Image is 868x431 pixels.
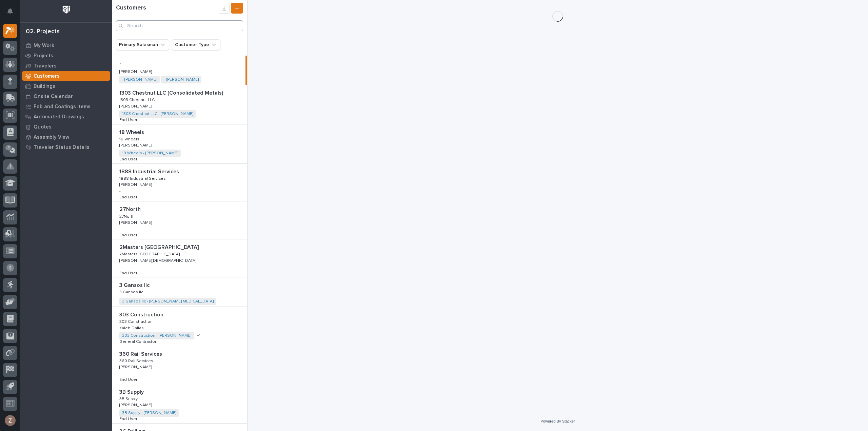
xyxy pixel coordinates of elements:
[119,142,153,148] p: [PERSON_NAME]
[112,201,247,239] a: 27North27North 27North27North [PERSON_NAME][PERSON_NAME] -End UserEnd User
[34,104,91,110] p: Fab and Coatings Items
[20,71,112,81] a: Customers
[34,83,55,90] p: Buildings
[122,151,178,156] a: 18 Wheels - [PERSON_NAME]
[26,28,60,36] div: 02. Projects
[119,318,154,324] p: 303 Construction
[119,338,158,344] p: General Contractor
[119,376,139,382] p: End User
[119,156,139,162] p: End User
[119,350,163,357] p: 360 Rail Services
[112,384,247,424] a: 3B Supply3B Supply 3B Supply3B Supply [PERSON_NAME][PERSON_NAME] 3B Supply - [PERSON_NAME] End Us...
[119,325,145,331] p: Kaleb Dallas
[20,122,112,132] a: Quotes
[34,144,90,151] p: Traveler Status Details
[119,103,153,109] p: [PERSON_NAME]
[122,112,193,116] a: 1303 Chestnut LLC - [PERSON_NAME]
[112,277,247,307] a: 3 Gansos llc3 Gansos llc 3 Gansos llc3 Gansos llc 3 Gansos llc - [PERSON_NAME][MEDICAL_DATA]
[112,239,247,277] a: 2Masters [GEOGRAPHIC_DATA]2Masters [GEOGRAPHIC_DATA] 2Masters [GEOGRAPHIC_DATA]2Masters [GEOGRAPH...
[34,43,54,49] p: My Work
[119,194,139,200] p: End User
[112,307,247,346] a: 303 Construction303 Construction 303 Construction303 Construction Kaleb DallasKaleb Dallas 303 Co...
[34,114,84,120] p: Automated Drawings
[119,89,224,96] p: 1303 Chestnut LLC (Consolidated Metals)
[20,81,112,91] a: Buildings
[122,411,176,415] a: 3B Supply - [PERSON_NAME]
[20,40,112,51] a: My Work
[119,395,139,401] p: 3B Supply
[3,413,17,428] button: users-avatar
[34,94,73,100] p: Onsite Calendar
[119,227,121,231] p: -
[119,388,145,395] p: 3B Supply
[119,68,153,74] p: [PERSON_NAME]
[112,164,247,202] a: 1888 Industrial Services1888 Industrial Services 1888 Industrial Services1888 Industrial Services...
[20,112,112,122] a: Automated Drawings
[112,85,247,124] a: 1303 Chestnut LLC (Consolidated Metals)1303 Chestnut LLC (Consolidated Metals) 1303 Chestnut LLC1...
[119,357,155,364] p: 360 Rail Services
[119,96,156,102] p: 1303 Chestnut LLC
[119,136,141,142] p: 18 Wheels
[60,3,73,16] img: Workspace Logo
[119,219,153,225] p: [PERSON_NAME]
[119,116,139,122] p: End User
[20,61,112,71] a: Travelers
[119,128,145,136] p: 18 Wheels
[119,232,139,238] p: End User
[3,4,17,18] button: Notifications
[20,51,112,61] a: Projects
[119,270,139,276] p: End User
[172,39,220,50] button: Customer Type
[119,310,165,318] p: 303 Construction
[119,415,139,422] p: End User
[34,73,60,79] p: Customers
[119,213,136,219] p: 27North
[119,181,153,187] p: [PERSON_NAME]
[20,91,112,101] a: Onsite Calendar
[116,4,219,12] h1: Customers
[119,243,200,251] p: 2Masters [GEOGRAPHIC_DATA]
[116,20,243,31] input: Search
[112,346,247,384] a: 360 Rail Services360 Rail Services 360 Rail Services360 Rail Services [PERSON_NAME][PERSON_NAME] ...
[119,205,142,213] p: 27North
[34,134,69,140] p: Assembly View
[119,251,181,257] p: 2Masters [GEOGRAPHIC_DATA]
[34,124,52,130] p: Quotes
[119,364,153,370] p: [PERSON_NAME]
[164,77,199,82] a: - [PERSON_NAME]
[20,132,112,142] a: Assembly View
[119,167,180,175] p: 1888 Industrial Services
[119,371,121,376] p: -
[122,333,191,338] a: 303 Construction - [PERSON_NAME]
[34,53,53,59] p: Projects
[119,175,167,181] p: 1888 Industrial Services
[119,281,151,289] p: 3 Gansos llc
[119,401,153,408] p: [PERSON_NAME]
[122,77,157,82] a: - [PERSON_NAME]
[119,289,144,295] p: 3 Gansos llc
[112,124,247,164] a: 18 Wheels18 Wheels 18 Wheels18 Wheels [PERSON_NAME][PERSON_NAME] 18 Wheels - [PERSON_NAME] End Us...
[20,142,112,152] a: Traveler Status Details
[119,189,121,194] p: -
[8,8,17,19] div: Notifications
[116,39,169,50] button: Primary Salesman
[119,257,198,263] p: [PERSON_NAME][DEMOGRAPHIC_DATA]
[197,334,200,338] span: + 1
[122,299,214,304] a: 3 Gansos llc - [PERSON_NAME][MEDICAL_DATA]
[20,101,112,112] a: Fab and Coatings Items
[119,265,121,269] p: -
[34,63,57,69] p: Travelers
[112,56,247,85] a: -- [PERSON_NAME][PERSON_NAME] - [PERSON_NAME] - [PERSON_NAME]
[119,59,123,67] p: -
[540,419,575,423] a: Powered By Stacker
